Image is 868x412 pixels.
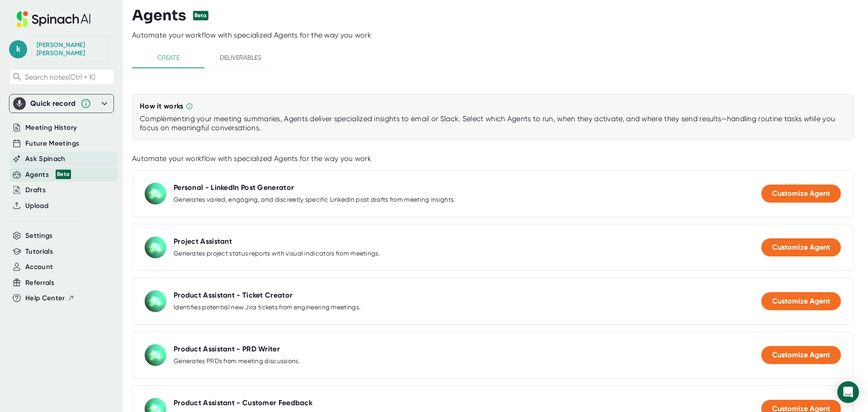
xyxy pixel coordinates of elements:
[140,114,846,133] div: Complementing your meeting summaries, Agents deliver specialized insights to email or Slack. Sele...
[761,346,841,364] button: Customize Agent
[772,297,830,305] span: Customize Agent
[145,237,166,258] img: Project Assistant
[210,52,271,63] span: Deliverables
[25,201,48,211] button: Upload
[25,278,54,288] button: Referrals
[145,290,166,312] img: Product Assistant - Ticket Creator
[174,237,232,246] div: Project Assistant
[186,103,193,110] svg: Complementing your meeting summaries, Agents deliver specialized insights to email or Slack. Sele...
[30,99,76,108] div: Quick record
[37,41,104,57] div: Kelly Zhu
[772,350,830,359] span: Customize Agent
[132,7,186,24] h3: Agents
[25,138,79,149] button: Future Meetings
[132,154,854,163] div: Automate your workflow with specialized Agents for the way you work
[174,357,300,365] div: Generates PRDs from meeting discussions.
[25,262,53,272] button: Account
[761,185,841,203] button: Customize Agent
[174,398,312,407] div: Product Assistant - Customer Feedback
[25,231,53,241] button: Settings
[25,123,77,133] button: Meeting History
[772,189,830,198] span: Customize Agent
[174,196,455,204] div: Generates varied, engaging, and discreetly specific LinkedIn post drafts from meeting insights.
[13,95,110,113] div: Quick record
[193,11,208,20] div: Beta
[174,183,294,192] div: Personal - LinkedIn Post Generator
[9,40,27,58] span: k
[837,381,859,403] div: Open Intercom Messenger
[25,293,65,303] span: Help Center
[174,345,280,354] div: Product Assistant - PRD Writer
[137,52,199,63] span: Create
[145,183,166,204] img: Personal - LinkedIn Post Generator
[25,154,66,164] button: Ask Spinach
[25,185,46,195] button: Drafts
[174,303,360,312] div: Identifies potential new Jira tickets from engineering meetings.
[25,246,53,257] button: Tutorials
[140,102,184,111] div: How it works
[56,170,71,179] div: Beta
[132,31,868,40] div: Automate your workflow with specialized Agents for the way you work
[174,291,292,300] div: Product Assistant - Ticket Creator
[174,250,380,258] div: Generates project status reports with visual indicators from meetings.
[25,170,71,180] div: Agents
[25,293,75,303] button: Help Center
[25,170,71,180] button: Agents Beta
[25,73,95,81] span: Search notes (Ctrl + K)
[761,292,841,310] button: Customize Agent
[145,344,166,366] img: Product Assistant - PRD Writer
[772,243,830,251] span: Customize Agent
[761,238,841,256] button: Customize Agent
